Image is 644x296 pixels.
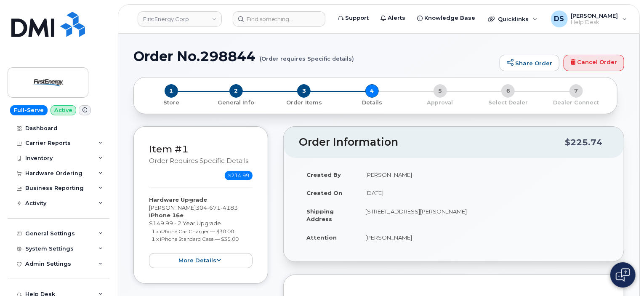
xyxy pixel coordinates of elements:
[205,99,267,107] p: General Info
[141,98,202,107] a: 1 Store
[358,202,609,228] td: [STREET_ADDRESS][PERSON_NAME]
[152,228,234,235] small: 1 x iPhone Car Charger — $30.00
[152,236,239,242] small: 1 x iPhone Standard Case — $35.00
[149,253,253,269] button: more details
[565,134,602,150] div: $225.74
[207,204,221,211] span: 671
[229,84,243,98] span: 2
[196,204,238,211] span: 304
[149,196,253,268] div: [PERSON_NAME] $149.99 - 2 Year Upgrade
[306,171,341,178] strong: Created By
[273,99,335,107] p: Order Items
[306,208,334,223] strong: Shipping Address
[202,98,270,107] a: 2 General Info
[149,196,207,203] strong: Hardware Upgrade
[149,212,184,219] strong: iPhone 16e
[299,136,565,148] h2: Order Information
[133,49,495,64] h1: Order No.298844
[149,143,189,155] a: Item #1
[358,165,609,184] td: [PERSON_NAME]
[221,204,238,211] span: 4183
[564,55,624,72] a: Cancel Order
[358,228,609,247] td: [PERSON_NAME]
[297,84,311,98] span: 3
[358,184,609,202] td: [DATE]
[500,55,559,72] a: Share Order
[149,157,248,165] small: Order requires Specific details
[270,98,338,107] a: 3 Order Items
[165,84,178,98] span: 1
[225,171,253,180] span: $214.99
[260,49,354,62] small: (Order requires Specific details)
[306,189,342,196] strong: Created On
[306,234,337,241] strong: Attention
[616,268,630,282] img: Open chat
[144,99,199,107] p: Store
